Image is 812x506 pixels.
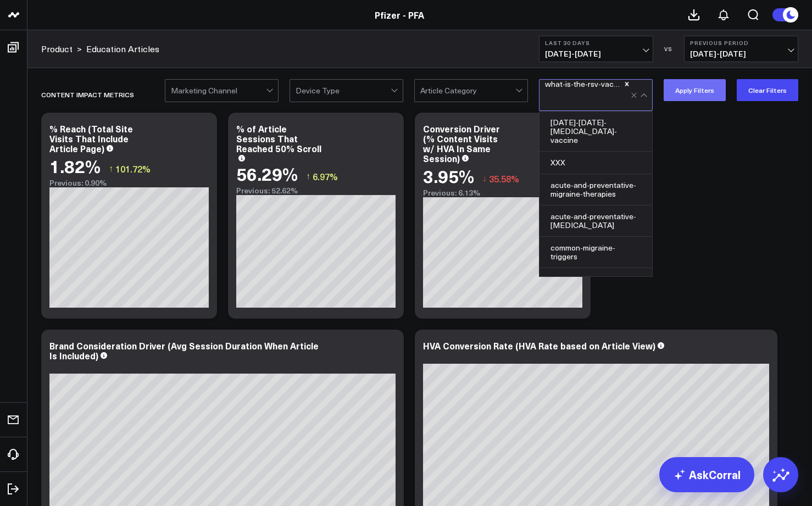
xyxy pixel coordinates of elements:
[690,49,792,58] span: [DATE] - [DATE]
[540,237,652,268] div: common-migraine-triggers
[236,186,396,195] div: Previous: 52.62%
[49,340,319,362] div: Brand Consideration Driver (Avg Session Duration When Article Is Included)
[690,40,792,46] b: Previous Period
[664,79,726,101] button: Apply Filters
[375,9,424,21] a: Pfizer - PFA
[540,152,652,174] div: XXX
[49,123,133,154] div: % Reach (Total Site Visits That Include Article Page)
[482,171,487,186] span: ↓
[545,49,647,58] span: [DATE] - [DATE]
[423,340,655,352] div: HVA Conversion Rate (HVA Rate based on Article View)
[313,170,338,182] span: 6.97%
[659,46,678,52] div: VS
[41,43,73,55] a: Product
[489,173,519,185] span: 35.58%
[540,205,652,237] div: acute-and-preventative-[MEDICAL_DATA]
[115,163,151,175] span: 101.72%
[49,179,209,187] div: Previous: 0.90%
[545,80,623,88] div: what-is-the-rsv-vaccine
[540,174,652,205] div: acute-and-preventative-migraine-therapies
[109,162,113,176] span: ↑
[659,457,754,492] a: AskCorral
[423,188,582,197] div: Previous: 6.13%
[423,166,474,186] div: 3.95%
[684,36,798,62] button: Previous Period[DATE]-[DATE]
[41,82,134,107] div: Content Impact Metrics
[236,123,321,154] div: % of Article Sessions That Reached 50% Scroll
[545,40,647,46] b: Last 30 Days
[623,80,631,88] div: Remove what-is-the-rsv-vaccine
[423,123,500,164] div: Conversion Driver (% Content Visits w/ HVA In Same Session)
[49,156,101,176] div: 1.82%
[540,268,652,291] div: common-misconceptions
[236,164,298,184] div: 56.29%
[86,43,159,55] a: Education Articles
[306,169,310,184] span: ↑
[539,36,653,62] button: Last 30 Days[DATE]-[DATE]
[540,112,652,152] div: [DATE]-[DATE]-[MEDICAL_DATA]-vaccine
[41,43,82,55] div: >
[737,79,798,101] button: Clear Filters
